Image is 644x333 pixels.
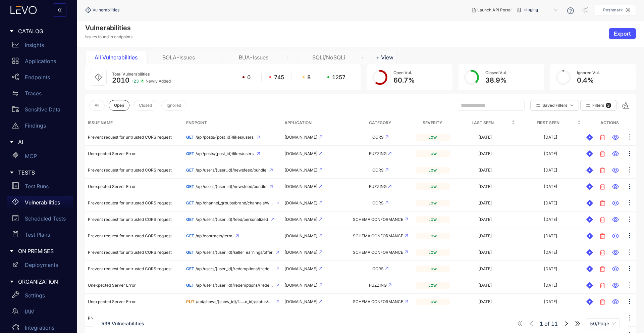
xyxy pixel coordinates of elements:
div: [DATE] [544,217,557,222]
th: Issue Name [85,116,183,129]
a: Deployments [7,258,73,275]
div: low [416,266,449,272]
span: FUZZING [369,184,387,189]
span: 1 [540,321,543,327]
button: Launch API Portal [467,5,517,15]
span: /api/users/{user_id}/newsfeed/bundle [196,184,266,189]
span: SCHEMA CONFORMANCE [353,250,403,255]
span: GET [186,266,194,271]
span: /api/posts/{post_id}/likes/users [196,135,254,140]
div: [DATE] [478,267,492,271]
button: remove [206,54,218,60]
span: double-left [57,7,62,13]
span: caret-right [9,140,14,144]
span: 8 [307,74,311,80]
a: Findings [7,119,73,135]
div: [DOMAIN_NAME] [284,184,344,189]
div: 60.7 % [393,77,415,84]
span: staging [524,5,559,15]
span: /api/posts/{post_id}/likes/users [196,151,254,156]
div: CATALOG [4,24,73,38]
div: ORGANIZATION [4,275,73,289]
span: Newly Added [146,79,171,84]
span: /api/users/{user_id}/feed/personalized [196,217,268,222]
div: [DOMAIN_NAME] [284,168,344,173]
div: [DATE] [544,299,557,304]
p: Endpoints [25,74,50,80]
a: Applications [7,54,73,70]
div: low [416,216,449,223]
span: ellipsis [626,150,633,158]
div: [DATE] [544,184,557,189]
span: ellipsis [626,216,633,224]
div: BOLA-Issues [153,54,204,60]
span: 0 [247,74,251,80]
div: [DATE] [544,135,557,140]
div: low [416,134,449,141]
div: [DATE] [544,168,557,173]
span: CORS [372,168,384,173]
span: First Seen [521,119,576,127]
div: [DATE] [478,250,492,255]
span: CORS [372,135,384,140]
button: Filters 3 [580,100,616,111]
a: IAM [7,305,73,321]
span: GET [186,233,194,238]
span: GET [186,135,194,140]
span: Saved Filters [542,103,568,108]
button: Export [609,28,636,39]
span: Unexpected Server Error [88,299,136,304]
p: Findings [25,123,46,129]
span: ellipsis [626,134,633,141]
button: ellipsis [626,165,633,176]
span: CATALOG [18,28,68,34]
button: All [89,100,105,111]
div: ON PREMISES [4,244,73,258]
a: MCP [7,149,73,165]
div: [DOMAIN_NAME] [284,250,344,255]
div: [DOMAIN_NAME] [284,267,344,271]
div: [DATE] [478,217,492,222]
div: [DATE] [544,201,557,205]
span: Prevent request for untrusted CORS request [88,250,172,255]
div: 38.9 % [485,77,507,84]
div: [DATE] [544,283,557,288]
span: more [285,55,289,60]
span: CORS [372,266,384,271]
a: Endpoints [7,70,73,87]
p: Sensitive Data [25,106,60,112]
span: caret-right [9,279,14,284]
div: [DATE] [478,168,492,173]
span: Unexpected Server Error [88,151,136,156]
p: Deployments [25,262,58,268]
div: [DATE] [478,234,492,238]
button: Closed [133,100,157,111]
button: ellipsis [626,148,633,159]
button: ellipsis [626,313,633,324]
span: Prevent request for untrusted CORS request [88,316,172,321]
span: GET [186,250,194,255]
a: Scheduled Tests [7,212,73,228]
div: [DATE] [544,151,557,156]
span: ellipsis [626,282,633,289]
span: right [563,321,569,327]
th: Category [347,116,413,129]
a: Test Plans [7,228,73,244]
p: Insights [25,42,44,48]
a: Sensitive Data [7,103,73,119]
div: [DATE] [478,201,492,205]
span: Closed [139,103,152,108]
div: Ignored Vul. [577,70,600,75]
div: 0.4 % [577,77,600,84]
span: Unexpected Server Error [88,184,136,189]
div: [DATE] [478,135,492,140]
div: low [416,298,449,305]
div: Open Vul. [393,70,415,75]
a: Settings [7,289,73,305]
span: 1257 [332,74,345,80]
button: double-left [53,3,66,17]
th: Severity [413,116,452,129]
div: BUA-Issues [228,54,279,60]
span: Prevent request for untrusted CORS request [88,233,172,238]
span: down [570,104,574,107]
